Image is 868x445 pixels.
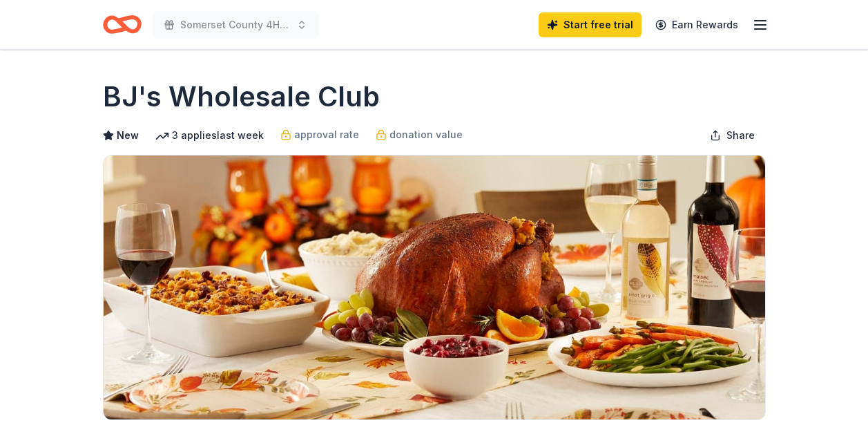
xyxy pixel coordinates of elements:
img: Image for BJ's Wholesale Club [104,155,765,419]
button: Somerset County 4H Association Annual Tricky Tray [153,11,318,39]
a: Earn Rewards [647,12,746,37]
a: approval rate [280,126,359,143]
h1: BJ's Wholesale Club [103,77,380,116]
span: donation value [389,126,463,143]
span: Somerset County 4H Association Annual Tricky Tray [180,17,291,33]
div: 3 applies last week [155,127,264,144]
span: approval rate [294,126,359,143]
button: Share [699,122,766,149]
a: Home [103,8,142,41]
span: Share [726,127,755,144]
a: donation value [376,126,463,143]
span: New [117,127,139,144]
a: Start free trial [539,12,642,37]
